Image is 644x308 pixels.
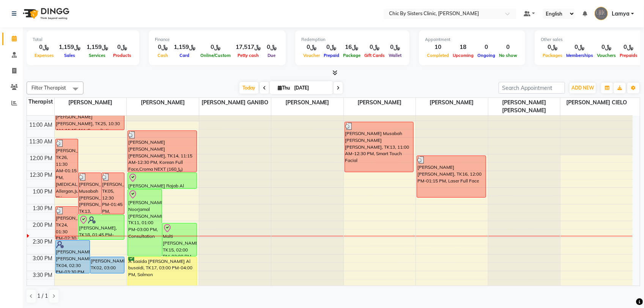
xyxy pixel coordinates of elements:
div: 10 [425,43,451,52]
div: ﷼0 [322,43,341,52]
div: [PERSON_NAME], TK18, 01:45 PM-02:30 PM, Follow Up [79,215,124,239]
span: Prepaid [322,53,341,58]
div: 2:00 PM [31,221,54,229]
div: ﷼0 [618,43,639,52]
span: [PERSON_NAME] [271,98,343,107]
div: 1:00 PM [31,188,54,196]
div: ﷼16 [341,43,362,52]
div: 3:00 PM [31,255,54,262]
div: ﷼0 [264,43,280,52]
div: [PERSON_NAME] [PERSON_NAME] [PERSON_NAME], TK14, 11:15 AM-12:30 PM, Korean Full Face,Croma NEXT (... [128,131,197,172]
span: Petty cash [236,53,261,58]
div: ﷼0 [155,43,171,52]
span: [PERSON_NAME] [416,98,488,107]
div: [PERSON_NAME] Musabah [PERSON_NAME] [PERSON_NAME], TK13, 11:00 AM-12:30 PM, Smart Touch Facial [345,122,414,172]
div: 1:30 PM [31,204,54,212]
div: A saaida [PERSON_NAME] Al busaidi, TK17, 03:00 PM-04:00 PM, Salmon [128,257,197,290]
div: 18 [451,43,476,52]
div: [PERSON_NAME] [PERSON_NAME], TK25, 10:30 AM-11:15 AM, Consultation [56,105,124,130]
div: Redemption [301,36,403,43]
span: Cash [156,53,170,58]
div: 3:30 PM [31,271,54,279]
div: ﷼1,159 [83,43,111,52]
span: ADD NEW [572,85,594,91]
div: [PERSON_NAME], TK02, 03:00 PM-03:30 PM, Follow Up [90,257,124,273]
div: [PERSON_NAME] Musabah [PERSON_NAME] [PERSON_NAME], TK13, 12:30 PM-01:45 PM, Prp+ Dermapen [79,173,101,214]
div: ﷼0 [111,43,133,52]
span: Products [111,53,133,58]
div: [PERSON_NAME] [PERSON_NAME], TK16, 12:00 PM-01:15 PM, Laser Full Face [417,156,486,197]
span: Expenses [33,53,56,58]
span: Wallet [387,53,403,58]
div: ﷼0 [387,43,403,52]
div: 0 [476,43,497,52]
input: Search Appointment [499,82,565,94]
div: 0 [497,43,519,52]
span: No show [497,53,519,58]
div: [PERSON_NAME], TK24, 01:30 PM-02:30 PM, Korean Full Face [56,207,78,239]
span: [PERSON_NAME] [PERSON_NAME] [488,98,561,115]
span: Card [178,53,192,58]
img: Lamya [595,7,608,20]
span: Memberships [564,53,595,58]
span: Ongoing [476,53,497,58]
input: 2025-09-04 [292,82,330,94]
div: 11:00 AM [28,121,54,129]
span: Today [239,82,258,94]
button: ADD NEW [570,83,596,93]
div: [PERSON_NAME] Noorjamal [PERSON_NAME], TK11, 01:00 PM-03:00 PM, Consultation [128,190,162,256]
div: 2:30 PM [31,238,54,246]
div: ﷼0 [301,43,322,52]
div: [PERSON_NAME], TK05, 12:30 PM-01:45 PM, Salmon (﷼120) [102,173,124,214]
div: ﷼1,159 [171,43,198,52]
div: 11:30 AM [28,138,54,146]
div: ﷼0 [198,43,233,52]
div: Finance [155,36,280,43]
div: Malti [PERSON_NAME], TK15, 02:00 PM-03:00 PM, Consultation [162,223,196,256]
span: Vouchers [595,53,618,58]
span: [PERSON_NAME] GANIBO [199,98,271,107]
span: Sales [62,53,77,58]
span: Prepaids [618,53,639,58]
span: Online/Custom [198,53,233,58]
div: Total [33,36,133,43]
span: Completed [425,53,451,58]
span: Services [87,53,108,58]
span: [PERSON_NAME] CIELO [561,98,633,107]
span: [PERSON_NAME] [344,98,416,107]
div: ﷼0 [541,43,564,52]
span: Voucher [301,53,322,58]
div: Appointment [425,36,519,43]
span: 1 / 1 [37,292,48,300]
div: [PERSON_NAME] Rajab Al Hambasi, TK08, 12:30 PM-01:00 PM, Service [128,173,197,189]
div: [PERSON_NAME], TK26, 11:30 AM-01:15 PM, [MEDICAL_DATA] Allergan,Juvederm Skin Booster - Volite (﷼... [56,139,78,197]
div: Therapist [27,98,54,106]
span: [PERSON_NAME] [127,98,199,107]
span: Filter Therapist [31,85,66,91]
div: 12:00 PM [28,154,54,162]
span: Lamya [612,10,630,18]
span: Package [341,53,362,58]
div: [PERSON_NAME] [PERSON_NAME], TK04, 02:30 PM-03:30 PM, Tattoo Removal S [56,240,90,273]
div: ﷼0 [33,43,56,52]
span: [PERSON_NAME] [55,98,127,107]
span: Due [266,53,278,58]
div: ﷼0 [362,43,387,52]
div: ﷼1,159 [56,43,83,52]
div: ﷼0 [595,43,618,52]
div: ﷼0 [564,43,595,52]
div: ﷼17,517 [233,43,264,52]
span: Thu [276,85,292,91]
span: Upcoming [451,53,476,58]
span: Packages [541,53,564,58]
img: logo [19,3,71,24]
span: Gift Cards [362,53,387,58]
div: 12:30 PM [28,171,54,179]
